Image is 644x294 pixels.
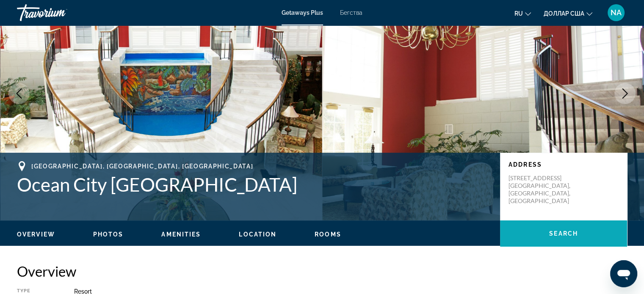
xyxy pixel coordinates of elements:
[161,231,201,238] span: Amenities
[340,9,362,16] a: Бегства
[514,10,523,17] font: ru
[509,174,576,205] p: [STREET_ADDRESS] [GEOGRAPHIC_DATA], [GEOGRAPHIC_DATA], [GEOGRAPHIC_DATA]
[605,4,627,22] button: Меню пользователя
[544,7,592,19] button: Изменить валюту
[282,9,323,16] a: Getaways Plus
[17,173,492,195] h1: Ocean City [GEOGRAPHIC_DATA]
[17,263,627,280] h2: Overview
[315,231,341,238] button: Rooms
[93,231,124,238] span: Photos
[544,10,584,17] font: доллар США
[315,231,341,238] span: Rooms
[17,231,55,238] span: Overview
[614,83,636,104] button: Next image
[500,220,627,247] button: Search
[610,260,637,287] iframe: Кнопка для запуска окна сообщений
[17,231,55,238] button: Overview
[17,2,102,24] a: Травориум
[611,8,622,17] font: NA
[31,163,253,170] span: [GEOGRAPHIC_DATA], [GEOGRAPHIC_DATA], [GEOGRAPHIC_DATA]
[509,161,619,168] p: Address
[161,231,201,238] button: Amenities
[93,231,124,238] button: Photos
[514,7,531,19] button: Изменить язык
[239,231,276,238] span: Location
[549,230,578,237] span: Search
[239,231,276,238] button: Location
[8,83,30,104] button: Previous image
